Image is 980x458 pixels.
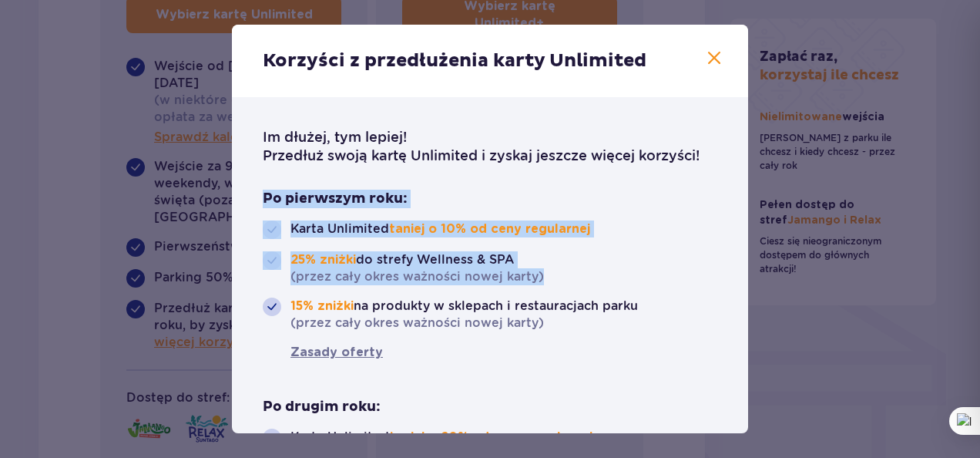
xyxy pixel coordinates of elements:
p: Korzyści z przedłużenia karty Unlimited [263,49,646,72]
p: do strefy Wellness & SPA [290,251,544,285]
p: Im dłużej, tym lepiej! Przedłuż swoją kartę Unlimited i zyskaj jeszcze więcej korzyści! [263,128,700,165]
img: roundedCheckViolet.08aa6296ab76d5429d45520157310d6a.svg [263,221,281,239]
strong: taniej o 20% od ceny regularnej [389,431,592,443]
strong: taniej o 10% od ceny regularnej [389,223,590,235]
img: roundedCheckViolet.08aa6296ab76d5429d45520157310d6a.svg [263,429,281,447]
p: Karta Unlimited [290,429,592,446]
p: na produkty w sklepach i restauracjach parku [290,298,638,332]
p: (przez cały okres ważności nowej karty) [290,315,638,332]
strong: 25% zniżki [290,254,356,266]
p: Po drugim roku: [263,398,381,416]
p: Po pierwszym roku: [263,190,408,208]
img: roundedCheckViolet.08aa6296ab76d5429d45520157310d6a.svg [263,298,281,316]
p: Karta Unlimited [290,221,590,237]
strong: 15% zniżki [290,300,354,312]
p: (przez cały okres ważności nowej karty) [290,268,544,285]
img: roundedCheckViolet.08aa6296ab76d5429d45520157310d6a.svg [263,251,281,270]
a: Zasady oferty [290,344,383,361]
